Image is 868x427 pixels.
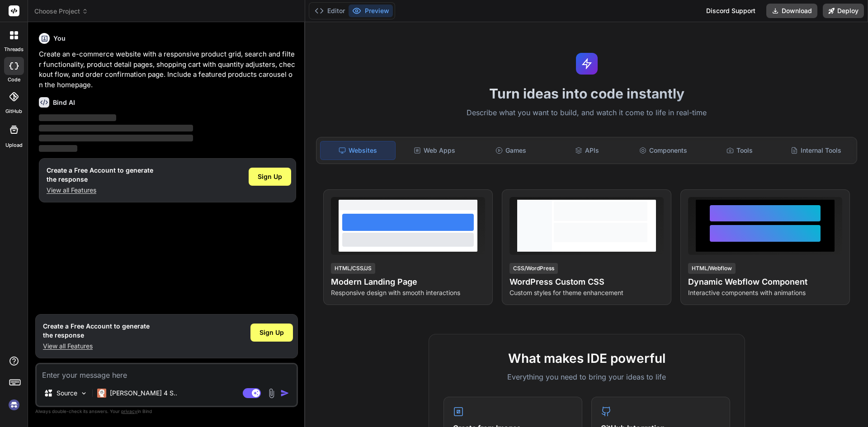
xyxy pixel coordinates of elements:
[474,141,548,160] div: Games
[258,172,282,181] span: Sign Up
[43,342,150,351] p: View all Features
[331,276,485,288] h4: Modern Landing Page
[34,7,88,16] span: Choose Project
[39,114,116,121] span: ‌
[53,34,66,43] h6: You
[509,276,664,288] h4: WordPress Custom CSS
[39,125,193,131] span: ‌
[280,389,289,398] img: icon
[259,328,284,337] span: Sign Up
[550,141,624,160] div: APIs
[53,98,75,107] h6: Bind AI
[443,349,730,368] h2: What makes IDE powerful
[766,4,817,18] button: Download
[701,4,761,18] div: Discord Support
[39,145,77,152] span: ‌
[121,408,137,414] span: privacy
[509,263,558,274] div: CSS/WordPress
[97,389,106,398] img: Claude 4 Sonnet
[57,389,77,398] p: Source
[5,141,23,149] label: Upload
[35,407,298,416] p: Always double-check its answers. Your in Bind
[823,4,864,18] button: Deploy
[331,263,375,274] div: HTML/CSS/JS
[688,263,736,274] div: HTML/Webflow
[43,322,150,340] h1: Create a Free Account to generate the response
[443,371,730,382] p: Everything you need to bring your ideas to life
[80,389,88,397] img: Pick Models
[688,288,842,297] p: Interactive components with animations
[311,85,863,102] h1: Turn ideas into code instantly
[703,141,777,160] div: Tools
[688,276,842,288] h4: Dynamic Webflow Component
[778,141,853,160] div: Internal Tools
[5,108,22,115] label: GitHub
[266,388,277,399] img: attachment
[6,397,22,413] img: signin
[311,5,349,17] button: Editor
[349,5,393,17] button: Preview
[47,166,153,184] h1: Create a Free Account to generate the response
[110,389,177,398] p: [PERSON_NAME] 4 S..
[39,49,296,90] p: Create an e-commerce website with a responsive product grid, search and filter functionality, pro...
[8,76,20,84] label: code
[397,141,472,160] div: Web Apps
[320,141,396,160] div: Websites
[509,288,664,297] p: Custom styles for theme enhancement
[626,141,701,160] div: Components
[4,46,24,53] label: threads
[39,135,193,141] span: ‌
[311,107,863,119] p: Describe what you want to build, and watch it come to life in real-time
[47,186,153,195] p: View all Features
[331,288,485,297] p: Responsive design with smooth interactions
